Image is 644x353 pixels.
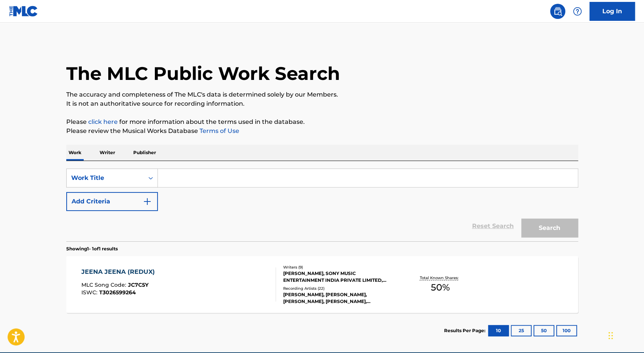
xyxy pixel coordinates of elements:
[66,145,84,161] p: Work
[283,291,398,305] div: [PERSON_NAME], [PERSON_NAME], [PERSON_NAME], [PERSON_NAME], [PERSON_NAME], YUVARAJ M
[9,6,38,17] img: MLC Logo
[430,281,449,294] span: 50 %
[556,325,577,336] button: 100
[589,2,635,21] a: Log In
[131,145,158,161] p: Publisher
[128,281,148,288] span: JC7C5Y
[66,169,578,241] form: Search Form
[66,192,158,211] button: Add Criteria
[66,99,578,108] p: It is not an authoritative source for recording information.
[97,145,117,161] p: Writer
[66,127,578,136] p: Please review the Musical Works Database
[606,317,644,353] iframe: Chat Widget
[488,325,509,336] button: 10
[66,117,578,127] p: Please for more information about the terms used in the database.
[608,324,613,347] div: Drag
[71,173,139,183] div: Work Title
[444,327,487,334] p: Results Per Page:
[88,118,118,125] a: click here
[66,256,578,313] a: JEENA JEENA (REDUX)MLC Song Code:JC7C5YISWC:T3026599264Writers (9)[PERSON_NAME], SONY MUSIC ENTER...
[66,245,118,252] p: Showing 1 - 1 of 1 results
[283,264,398,270] div: Writers ( 9 )
[533,325,554,336] button: 50
[81,289,99,296] span: ISWC :
[573,7,582,16] img: help
[99,289,136,296] span: T3026599264
[198,127,239,134] a: Terms of Use
[66,90,578,99] p: The accuracy and completeness of The MLC's data is determined solely by our Members.
[143,197,152,206] img: 9d2ae6d4665cec9f34b9.svg
[570,4,585,19] div: Help
[66,62,340,85] h1: The MLC Public Work Search
[283,286,398,291] div: Recording Artists ( 22 )
[550,4,565,19] a: Public Search
[553,7,562,16] img: search
[81,267,159,276] div: JEENA JEENA (REDUX)
[511,325,532,336] button: 25
[283,270,398,284] div: [PERSON_NAME], SONY MUSIC ENTERTAINMENT INDIA PRIVATE LIMITED, [PERSON_NAME], [PERSON_NAME], [PER...
[81,281,128,288] span: MLC Song Code :
[420,275,460,281] p: Total Known Shares:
